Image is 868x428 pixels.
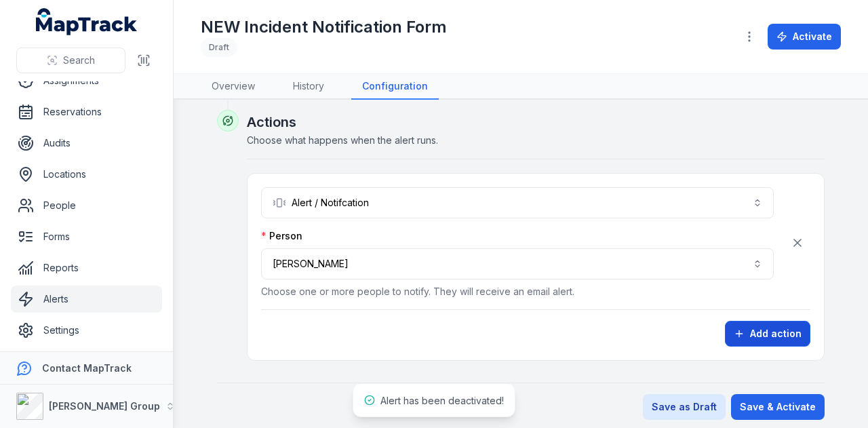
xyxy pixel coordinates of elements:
a: Locations [11,161,162,188]
a: Configuration [351,74,439,100]
strong: Contact MapTrack [42,362,132,374]
a: Audits [11,130,162,157]
button: Add action [725,321,810,347]
span: Search [63,54,95,67]
span: Alert has been deactivated! [380,395,504,406]
h2: Actions [247,113,825,132]
p: Choose one or more people to notify. They will receive an email alert. [261,285,774,298]
button: Activate [768,24,841,50]
a: MapTrack [36,8,138,35]
button: Save as Draft [643,394,726,420]
a: Overview [201,74,266,100]
label: Person [261,229,302,243]
button: Search [16,47,125,73]
div: Draft [201,38,237,57]
a: People [11,192,162,219]
a: History [282,74,335,100]
button: [PERSON_NAME] [261,248,774,279]
a: Alerts [11,286,162,313]
strong: [PERSON_NAME] Group [49,400,160,412]
a: Forms [11,223,162,250]
span: Choose what happens when the alert runs. [247,134,438,146]
a: Reports [11,254,162,281]
a: Settings [11,317,162,344]
button: Alert / Notifcation [261,187,774,218]
h1: NEW Incident Notification Form [201,16,447,38]
a: Reservations [11,98,162,125]
button: Save & Activate [731,394,825,420]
